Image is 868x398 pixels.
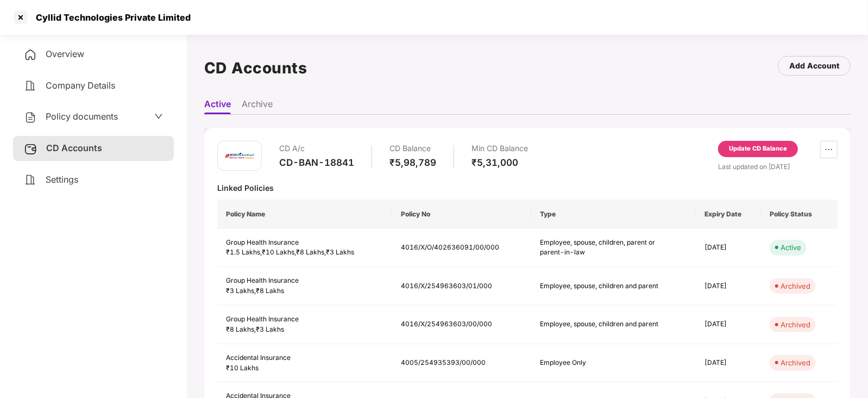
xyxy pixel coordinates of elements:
img: svg+xml;base64,PHN2ZyB3aWR0aD0iMjUiIGhlaWdodD0iMjQiIHZpZXdCb3g9IjAgMCAyNSAyNCIgZmlsbD0ibm9uZSIgeG... [24,142,37,156]
span: Overview [46,48,84,59]
div: Employee Only [540,358,659,368]
img: svg+xml;base64,PHN2ZyB4bWxucz0iaHR0cDovL3d3dy53My5vcmcvMjAwMC9zdmciIHdpZHRoPSIyNCIgaGVpZ2h0PSIyNC... [24,173,37,186]
th: Type [531,200,696,229]
th: Policy Name [217,200,392,229]
img: svg+xml;base64,PHN2ZyB4bWxucz0iaHR0cDovL3d3dy53My5vcmcvMjAwMC9zdmciIHdpZHRoPSIyNCIgaGVpZ2h0PSIyNC... [24,48,37,61]
td: 4016/X/O/402636091/00/000 [392,229,531,268]
li: Active [204,98,231,114]
div: Accidental Insurance [226,353,383,363]
span: ₹8 Lakhs , [226,325,256,333]
div: CD Balance [389,141,436,157]
div: Active [781,242,801,253]
div: CD A/c [279,141,354,157]
span: ₹8 Lakhs [256,287,284,295]
button: ellipsis [820,141,838,158]
img: icici.png [223,150,256,161]
td: 4016/X/254963603/01/000 [392,267,531,306]
div: Archived [781,281,810,291]
div: Group Health Insurance [226,314,383,325]
h1: CD Accounts [204,56,307,80]
span: Company Details [46,80,115,91]
span: ₹1.5 Lakhs , [226,248,262,256]
div: Cyllid Technologies Private Limited [29,12,191,23]
span: Policy documents [46,111,118,122]
span: ₹3 Lakhs [256,325,284,333]
div: Group Health Insurance [226,276,383,286]
img: svg+xml;base64,PHN2ZyB4bWxucz0iaHR0cDovL3d3dy53My5vcmcvMjAwMC9zdmciIHdpZHRoPSIyNCIgaGVpZ2h0PSIyNC... [24,111,37,124]
span: ₹10 Lakhs [226,364,259,372]
td: [DATE] [696,344,761,383]
div: Employee, spouse, children and parent [540,281,659,291]
td: [DATE] [696,306,761,344]
span: CD Accounts [46,142,102,153]
th: Expiry Date [696,200,761,229]
div: Last updated on [DATE] [718,161,838,172]
span: ₹3 Lakhs , [226,287,256,295]
div: Update CD Balance [729,144,787,154]
div: Employee, spouse, children, parent or parent-in-law [540,238,659,258]
td: 4016/X/254963603/00/000 [392,306,531,344]
span: down [154,112,163,121]
div: Archived [781,357,810,368]
th: Policy No [392,200,531,229]
div: Group Health Insurance [226,238,383,248]
th: Policy Status [761,200,838,229]
li: Archive [242,98,273,114]
span: Settings [46,174,78,185]
span: ₹8 Lakhs , [296,248,326,256]
td: [DATE] [696,267,761,306]
div: CD-BAN-18841 [279,157,354,169]
span: ellipsis [821,145,837,154]
div: ₹5,98,789 [389,157,436,169]
img: svg+xml;base64,PHN2ZyB4bWxucz0iaHR0cDovL3d3dy53My5vcmcvMjAwMC9zdmciIHdpZHRoPSIyNCIgaGVpZ2h0PSIyNC... [24,79,37,92]
span: ₹10 Lakhs , [262,248,296,256]
div: Min CD Balance [471,141,528,157]
div: Add Account [789,60,839,72]
td: [DATE] [696,229,761,268]
div: Employee, spouse, children and parent [540,319,659,329]
td: 4005/254935393/00/000 [392,344,531,383]
div: ₹5,31,000 [471,157,528,169]
span: ₹3 Lakhs [326,248,354,256]
div: Linked Policies [217,183,838,193]
div: Archived [781,319,810,330]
